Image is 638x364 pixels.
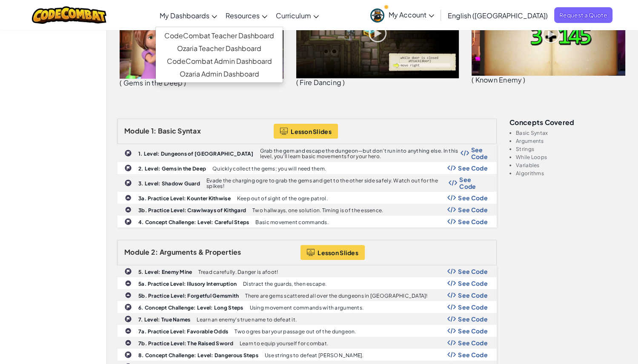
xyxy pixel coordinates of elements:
img: Show Code Logo [449,180,457,186]
span: Module [124,126,150,135]
span: See Code [458,327,488,334]
a: 7. Level: True Names Learn an enemy's true name to defeat it. Show Code Logo See Code [117,313,497,325]
a: 6. Concept Challenge: Level: Long Steps Using movement commands with arguments. Show Code Logo Se... [117,301,497,313]
span: See Code [458,280,488,287]
a: Request a Quote [554,7,612,23]
p: There are gems scattered all over the dungeons in [GEOGRAPHIC_DATA]! [245,293,427,299]
a: English ([GEOGRAPHIC_DATA]) [443,4,552,27]
p: Quickly collect the gems; you will need them. [212,166,326,171]
p: Keep out of sight of the ogre patrol. [237,196,328,201]
a: 2. Level: Gems in the Deep Quickly collect the gems; you will need them. Show Code Logo See Code [117,162,497,174]
a: Curriculum [272,4,323,27]
li: While Loops [516,154,627,160]
a: 5a. Practice Level: Illusory Interruption Distract the guards, then escape. Show Code Logo See Code [117,277,497,289]
img: Show Code Logo [447,268,456,274]
b: 2. Level: Gems in the Deep [138,165,206,172]
a: Lesson Slides [274,124,338,139]
p: Two ogres bar your passage out of the dungeon. [235,329,356,334]
span: ) [523,75,525,84]
img: IconChallengeLevel.svg [124,218,132,225]
span: Resources [226,11,260,20]
img: avatar [370,9,384,23]
span: Gems in the Deep [123,78,183,87]
span: 1: [151,126,157,135]
span: See Code [458,206,488,213]
span: Lesson Slides [318,249,358,256]
a: Resources [221,4,272,27]
img: IconChallengeLevel.svg [124,267,132,275]
p: Distract the guards, then escape. [243,281,326,287]
span: 2: [151,247,158,256]
img: Show Code Logo [447,352,456,358]
img: Show Code Logo [447,207,456,213]
img: IconChallengeLevel.svg [124,149,132,157]
a: Ozaria Admin Dashboard [156,68,283,80]
a: 7b. Practice Level: The Raised Sword Learn to equip yourself for combat. Show Code Logo See Code [117,337,497,349]
img: Show Code Logo [447,316,456,322]
span: See Code [458,351,488,358]
a: 3a. Practice Level: Kounter Kithwise Keep out of sight of the ogre patrol. Show Code Logo See Code [117,192,497,204]
img: Show Code Logo [447,280,456,286]
img: IconChallengeLevel.svg [124,303,132,311]
span: Fire Dancing [300,78,341,87]
img: IconPracticeLevel.svg [125,206,132,213]
img: IconChallengeLevel.svg [124,315,132,323]
span: My Account [389,10,434,19]
span: See Code [458,194,488,201]
p: Grab the gem and escape the dungeon—but don’t run into anything else. In this level, you’ll learn... [260,148,461,159]
b: 5. Level: Enemy Mine [138,269,192,275]
b: 4. Concept Challenge: Level: Careful Steps [138,219,249,225]
img: IconPracticeLevel.svg [125,280,132,287]
span: ( [120,78,122,87]
b: 3b. Practice Level: Crawlways of Kithgard [138,207,246,213]
img: Show Code Logo [447,165,456,171]
img: Show Code Logo [447,195,456,201]
span: ( [472,75,474,84]
p: Basic movement commands. [255,219,328,225]
span: Lesson Slides [291,128,332,135]
b: 3a. Practice Level: Kounter Kithwise [138,195,231,202]
a: 3. Level: Shadow Guard Evade the charging ogre to grab the gems and get to the other side safely.... [117,174,497,192]
span: Module [124,247,150,256]
span: Curriculum [276,11,311,20]
span: ) [343,78,345,87]
img: Show Code Logo [447,328,456,334]
a: My Account [366,2,438,28]
p: Learn to equip yourself for combat. [240,341,328,346]
a: CodeCombat logo [32,6,106,24]
b: 7. Level: True Names [138,316,190,323]
span: ( [296,78,298,87]
a: 7a. Practice Level: Favorable Odds Two ogres bar your passage out of the dungeon. Show Code Logo ... [117,325,497,337]
a: 1. Level: Dungeons of [GEOGRAPHIC_DATA] Grab the gem and escape the dungeon—but don’t run into an... [117,144,497,162]
img: IconChallengeLevel.svg [124,179,132,187]
img: IconPracticeLevel.svg [125,292,132,299]
a: 4. Concept Challenge: Level: Careful Steps Basic movement commands. Show Code Logo See Code [117,216,497,227]
span: Arguments & Properties [160,247,241,256]
img: Show Code Logo [447,292,456,298]
span: See Code [458,304,488,310]
img: IconChallengeLevel.svg [124,351,132,358]
p: Use strings to defeat [PERSON_NAME]. [265,353,364,358]
b: 6. Concept Challenge: Level: Long Steps [138,304,243,311]
p: Evade the charging ogre to grab the gems and get to the other side safely. Watch out for the spikes! [206,178,449,189]
b: 7a. Practice Level: Favorable Odds [138,328,228,335]
p: Tread carefully. Danger is afoot! [198,269,278,275]
img: IconChallengeLevel.svg [124,164,132,172]
p: Using movement commands with arguments. [250,305,364,310]
span: See Code [459,176,488,190]
button: Lesson Slides [300,245,365,260]
span: See Code [458,316,488,322]
li: Arguments [516,138,627,144]
b: 1. Level: Dungeons of [GEOGRAPHIC_DATA] [138,151,254,157]
p: Two hallways, one solution. Timing is of the essence. [252,208,383,213]
a: 5. Level: Enemy Mine Tread carefully. Danger is afoot! Show Code Logo See Code [117,265,497,277]
a: 3b. Practice Level: Crawlways of Kithgard Two hallways, one solution. Timing is of the essence. S... [117,204,497,216]
span: See Code [458,268,488,275]
a: My Dashboards [155,4,221,27]
li: Basic Syntax [516,130,627,136]
img: Show Code Logo [461,150,469,156]
img: Show Code Logo [447,304,456,310]
img: IconPracticeLevel.svg [125,339,132,346]
a: 5b. Practice Level: Forgetful Gemsmith There are gems scattered all over the dungeons in [GEOGRAP... [117,289,497,301]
